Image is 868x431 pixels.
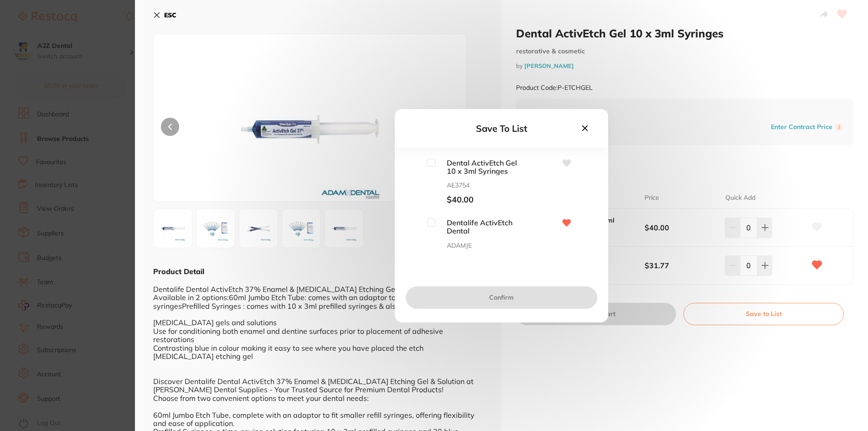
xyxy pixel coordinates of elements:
span: Dental ActivEtch Gel 10 x 3ml Syringes [435,159,527,176]
span: AE3754 [435,182,527,189]
img: Profile image for Restocq [21,27,35,42]
span: ADAMJE [435,242,527,249]
span: Dentalife ActivEtch Dental [435,218,527,235]
button: Confirm [406,286,597,308]
span: Save To List [476,123,527,134]
p: Message from Restocq, sent 2m ago [40,35,157,43]
div: message notification from Restocq, 2m ago. Trisha was able to speak with Leonie regarding this is... [14,19,169,49]
span: $40.00 [435,195,527,205]
span: [PERSON_NAME] was able to speak with [PERSON_NAME] regarding this issue, and is coordinating with... [40,26,157,88]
